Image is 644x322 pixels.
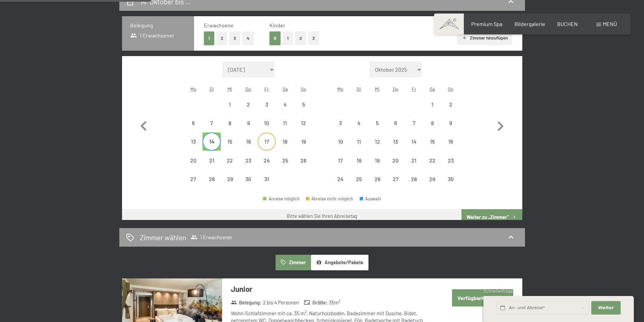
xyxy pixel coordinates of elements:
div: Fri Oct 24 2025 [258,151,276,169]
abbr: Samstag [283,86,288,92]
div: 1 [424,102,441,119]
div: Abreise nicht möglich [405,132,423,151]
div: Abreise nicht möglich [368,114,386,132]
div: 4 [351,120,367,137]
div: Abreise nicht möglich [350,170,368,188]
div: Mon Oct 20 2025 [184,151,202,169]
button: Zimmer hinzufügen [457,30,512,45]
div: Abreise nicht möglich [221,132,239,151]
div: 28 [203,176,220,193]
div: Abreise nicht möglich [294,114,312,132]
div: Abreise möglich [202,132,221,151]
abbr: Montag [337,86,343,92]
div: Thu Nov 13 2025 [386,132,405,151]
div: Abreise nicht möglich [239,170,258,188]
div: Abreise nicht möglich [221,151,239,169]
div: Wed Oct 29 2025 [221,170,239,188]
div: Wed Nov 19 2025 [368,151,386,169]
abbr: Mittwoch [228,86,232,92]
div: 9 [442,120,459,137]
div: Thu Oct 23 2025 [239,151,258,169]
div: 20 [185,158,202,175]
div: Abreise nicht möglich [423,95,442,114]
button: Weiter zu „Zimmer“ [461,209,522,225]
div: Thu Nov 20 2025 [386,151,405,169]
div: 6 [185,120,202,137]
div: Abreise nicht möglich [202,170,221,188]
div: Abreise nicht möglich [276,114,294,132]
div: Abreise nicht möglich [276,95,294,114]
div: 15 [221,139,238,156]
div: Abreise nicht möglich [386,170,405,188]
abbr: Donnerstag [393,86,399,92]
div: Tue Oct 07 2025 [202,114,221,132]
div: Thu Oct 30 2025 [239,170,258,188]
div: 18 [277,139,293,156]
div: Sun Nov 30 2025 [442,170,460,188]
span: BUCHEN [557,21,578,27]
div: Abreise nicht möglich [423,132,442,151]
div: Abreise nicht möglich [276,132,294,151]
div: 23 [442,158,459,175]
div: Abreise nicht möglich [423,170,442,188]
div: Abreise nicht möglich [442,170,460,188]
div: 21 [203,158,220,175]
div: 3 [332,120,349,137]
div: Sat Oct 25 2025 [276,151,294,169]
div: Abreise nicht möglich [202,114,221,132]
button: 0 [269,31,281,45]
strong: Größe : [304,299,328,306]
div: Mon Oct 27 2025 [184,170,202,188]
div: Fri Nov 28 2025 [405,170,423,188]
div: Abreise nicht möglich [423,114,442,132]
div: Tue Oct 28 2025 [202,170,221,188]
div: Mon Nov 24 2025 [331,170,350,188]
button: Verfügbarkeit prüfen [452,289,513,306]
div: 5 [369,120,386,137]
div: Abreise nicht möglich [239,114,258,132]
div: Abreise nicht möglich [258,170,276,188]
div: Wed Oct 01 2025 [221,95,239,114]
div: 17 [258,139,275,156]
div: Abreise nicht möglich [184,132,202,151]
div: Thu Oct 09 2025 [239,114,258,132]
div: Abreise nicht möglich [386,114,405,132]
button: 1 [204,31,214,45]
div: Abreise nicht möglich [331,114,350,132]
div: Abreise nicht möglich [258,114,276,132]
abbr: Samstag [430,86,435,92]
div: Abreise nicht möglich [184,151,202,169]
div: Abreise nicht möglich [405,151,423,169]
div: 12 [369,139,386,156]
div: Sun Oct 05 2025 [294,95,312,114]
div: Sun Oct 19 2025 [294,132,312,151]
abbr: Sonntag [448,86,453,92]
a: Premium Spa [471,21,502,27]
div: Mon Oct 06 2025 [184,114,202,132]
div: 19 [369,158,386,175]
div: 16 [442,139,459,156]
span: 2 bis 4 Personen [263,299,299,306]
div: Auswahl [360,197,381,201]
span: 1 Erwachsener [191,234,233,241]
div: 27 [185,176,202,193]
button: 2 [216,31,228,45]
div: 28 [405,176,422,193]
div: 29 [221,176,238,193]
h2: Zimmer wählen [140,232,186,242]
div: 2 [442,102,459,119]
div: Sat Nov 08 2025 [423,114,442,132]
abbr: Freitag [412,86,416,92]
div: Abreise nicht möglich [442,95,460,114]
div: 29 [424,176,441,193]
div: Abreise nicht möglich [386,132,405,151]
div: Sat Nov 01 2025 [423,95,442,114]
div: 22 [221,158,238,175]
div: 2 [240,102,257,119]
button: Weiter [591,301,620,315]
div: Sat Nov 22 2025 [423,151,442,169]
span: Bildergalerie [515,21,545,27]
div: Wed Nov 05 2025 [368,114,386,132]
div: Abreise nicht möglich [184,114,202,132]
div: Wed Oct 15 2025 [221,132,239,151]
